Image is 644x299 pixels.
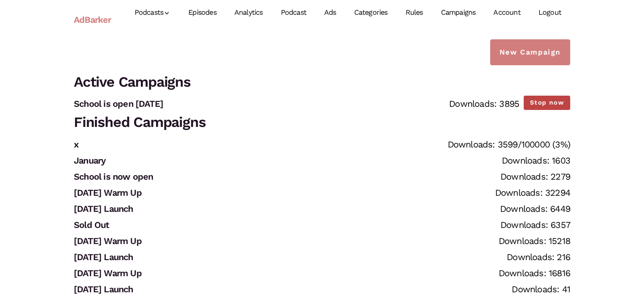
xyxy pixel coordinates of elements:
a: School is now open [74,171,153,182]
a: Sold Out [74,219,110,230]
a: [DATE] Warm Up [74,236,142,246]
div: Downloads: 6357 [500,217,570,233]
div: Downloads: 16816 [499,265,570,281]
div: Downloads: 15218 [499,233,570,249]
h2: Active Campaigns [74,72,570,92]
button: Stop now [524,96,570,109]
a: School is open [DATE] [74,98,163,109]
a: AdBarker [74,9,111,30]
a: [DATE] Launch [74,284,133,295]
h2: Finished Campaigns [74,112,570,132]
a: January [74,155,106,166]
a: [DATE] Warm Up [74,268,142,278]
a: New Campaign [490,39,570,65]
a: [DATE] Launch [74,252,133,262]
a: [DATE] Warm Up [74,187,142,198]
div: Downloads: 3599/100000 (3%) [448,136,570,152]
a: x [74,139,78,150]
div: Downloads: 1603 [502,152,570,168]
div: Downloads: 3895 [449,96,519,112]
a: [DATE] Launch [74,203,133,214]
div: Downloads: 2279 [500,168,570,185]
div: Downloads: 216 [507,249,570,265]
div: Downloads: 6449 [500,201,570,217]
div: Downloads: 32294 [495,185,570,201]
div: Downloads: 41 [512,281,570,297]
